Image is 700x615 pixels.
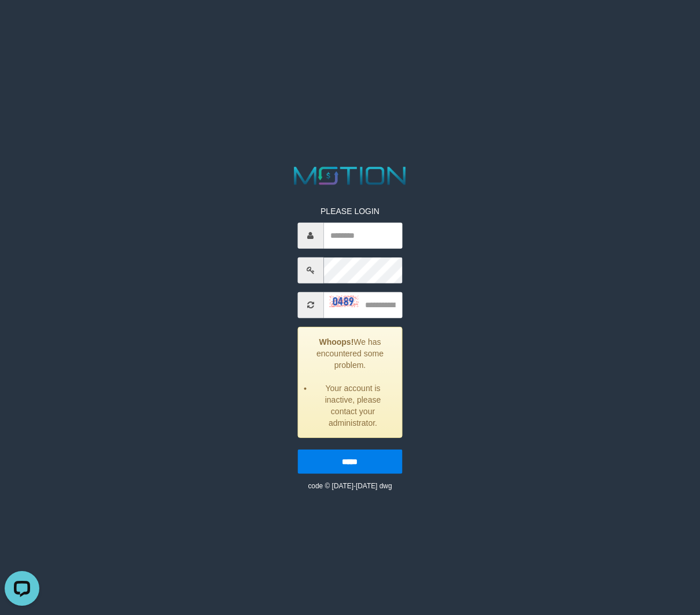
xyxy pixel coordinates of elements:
[308,482,392,490] small: code © [DATE]-[DATE] dwg
[297,205,403,217] p: PLEASE LOGIN
[297,327,403,438] div: We has encountered some problem.
[289,164,411,188] img: MOTION_logo.png
[5,5,39,39] button: Open LiveChat chat widget
[312,382,393,429] li: Your account is inactive, please contact your administrator.
[319,337,353,347] strong: Whoops!
[329,296,358,307] img: captcha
